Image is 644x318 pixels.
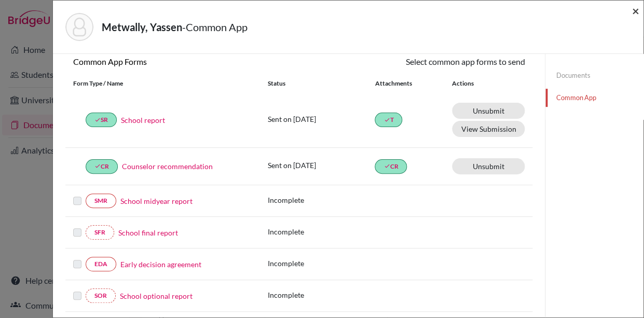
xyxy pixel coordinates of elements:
a: SOR [86,288,116,303]
a: doneSR [86,113,117,127]
p: Incomplete [268,258,375,269]
p: Incomplete [268,226,375,237]
i: done [383,163,390,169]
a: EDA [86,257,116,271]
span: × [632,3,639,18]
a: Counselor recommendation [122,161,213,172]
a: School report [121,115,165,126]
p: Incomplete [268,289,375,300]
a: SFR [86,225,114,240]
button: Close [632,5,639,17]
a: doneCR [375,159,407,174]
h6: Common App Forms [65,57,299,66]
a: SMR [86,193,116,208]
strong: Metwally, Yassen [102,21,182,33]
a: Common App [545,89,643,107]
span: - Common App [182,21,248,33]
p: Sent on [DATE] [268,160,375,171]
div: Attachments [375,79,439,88]
a: Early decision agreement [120,259,201,270]
a: School final report [118,227,178,238]
i: done [94,163,101,169]
p: Incomplete [268,195,375,205]
a: School optional report [120,291,193,301]
a: School midyear report [120,196,193,206]
p: Sent on [DATE] [268,114,375,125]
a: doneCR [86,159,118,174]
i: done [383,117,390,123]
div: Actions [439,79,503,88]
div: Select common app forms to send [299,56,532,68]
a: Unsubmit [452,158,525,174]
a: Documents [545,66,643,85]
div: Status [268,79,375,88]
button: View Submission [452,121,525,137]
a: Unsubmit [452,103,525,119]
a: doneT [375,113,402,127]
i: done [94,117,101,123]
div: Form Type / Name [65,79,260,88]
